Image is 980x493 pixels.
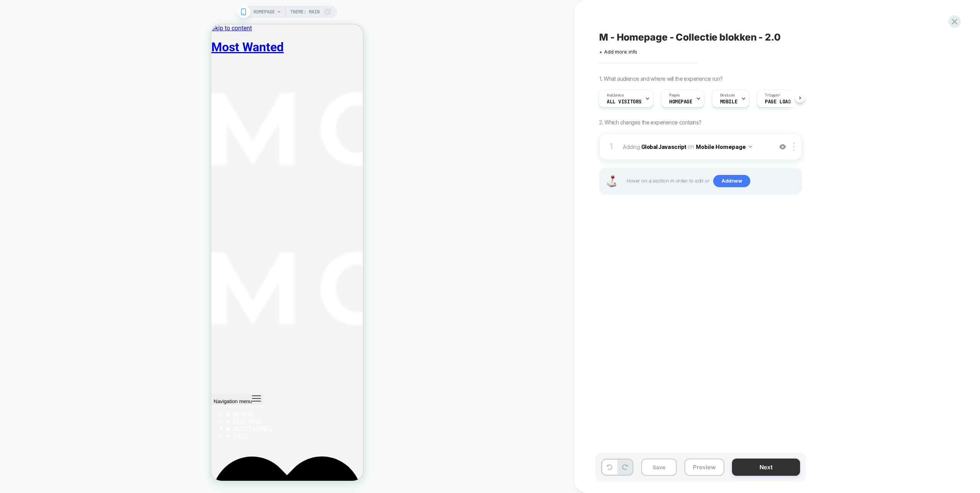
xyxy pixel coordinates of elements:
[2,374,41,380] span: Navigation menu
[607,93,624,98] span: Audience
[15,393,152,401] summary: CLOTHING
[641,143,686,150] b: Global Javascript
[641,459,677,476] button: Save
[732,459,800,476] button: Next
[627,175,797,187] span: Hover on a section in order to edit or
[688,142,694,151] span: on
[713,175,750,187] span: Add new
[599,31,781,43] span: M - Homepage - Collectie blokken - 2.0
[623,141,769,152] span: Adding
[765,93,780,98] span: Trigger
[608,139,615,154] div: 1
[604,175,619,187] img: Joystick
[15,408,152,415] summary: SALE
[599,119,701,126] span: 2. Which changes the experience contains?
[684,459,724,476] button: Preview
[669,93,680,98] span: Pages
[669,99,693,104] span: HOMEPAGE
[15,401,152,408] summary: ACCESSORIES
[607,99,642,104] span: All Visitors
[793,142,795,151] img: close
[290,6,320,18] span: Theme: MAIN
[599,49,637,55] span: + Add more info
[765,99,791,104] span: Page Load
[15,386,152,393] summary: NEW IN
[696,141,752,152] button: Mobile Homepage
[779,144,786,150] img: crossed eye
[720,99,737,104] span: MOBILE
[749,146,752,148] img: down arrow
[253,6,275,18] span: HOMEPAGE
[720,93,735,98] span: Devices
[599,75,722,82] span: 1. What audience and where will the experience run?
